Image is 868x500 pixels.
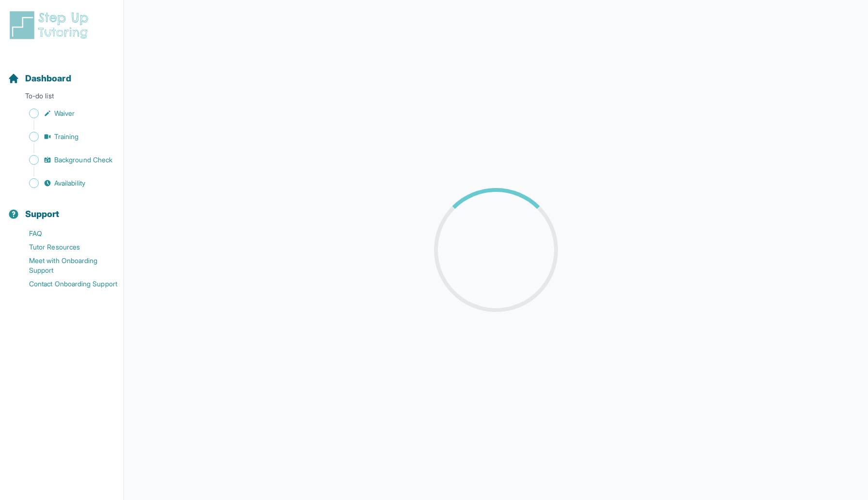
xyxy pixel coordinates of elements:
[25,207,60,221] span: Support
[8,130,124,143] a: Training
[8,176,124,190] a: Availability
[54,109,75,118] span: Waiver
[8,10,94,41] img: logo
[54,178,85,188] span: Availability
[54,155,112,165] span: Background Check
[8,107,124,120] a: Waiver
[25,72,71,85] span: Dashboard
[54,132,79,141] span: Training
[4,56,120,89] button: Dashboard
[8,153,124,167] a: Background Check
[4,91,120,105] p: To-do list
[8,240,124,254] a: Tutor Resources
[8,254,124,277] a: Meet with Onboarding Support
[8,227,124,240] a: FAQ
[8,277,124,291] a: Contact Onboarding Support
[8,72,71,85] a: Dashboard
[4,192,120,225] button: Support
